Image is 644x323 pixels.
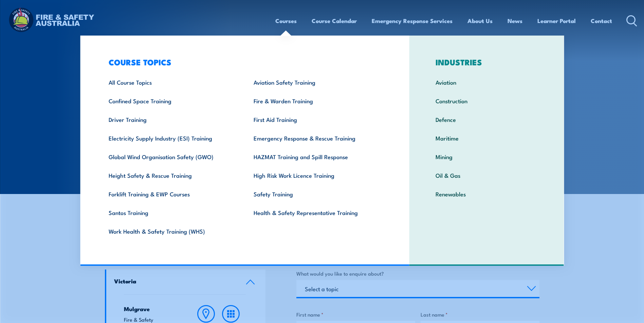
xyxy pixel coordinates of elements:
a: First Aid Training [243,110,388,129]
a: Construction [425,91,548,110]
a: News [508,12,522,30]
a: Aviation [425,73,548,91]
a: Maritime [425,129,548,147]
a: Forklift Training & EWP Courses [98,185,243,203]
a: Work Health & Safety Training (WHS) [98,222,243,240]
a: Global Wind Organisation Safety (GWO) [98,147,243,166]
a: Height Safety & Rescue Training [98,166,243,185]
a: Health & Safety Representative Training [243,203,388,222]
a: Driver Training [98,110,243,129]
a: Confined Space Training [98,91,243,110]
a: Course Calendar [312,12,357,30]
h4: Mulgrave [124,305,181,313]
a: Emergency Response & Rescue Training [243,129,388,147]
a: All Course Topics [98,73,243,91]
h3: INDUSTRIES [425,57,548,67]
a: Safety Training [243,185,388,203]
label: First name [296,310,415,318]
a: Santos Training [98,203,243,222]
a: Renewables [425,185,548,203]
a: High Risk Work Licence Training [243,166,388,185]
a: Mining [425,147,548,166]
a: Aviation Safety Training [243,73,388,91]
label: Last name [421,310,539,318]
a: Emergency Response Services [372,12,453,30]
a: HAZMAT Training and Spill Response [243,147,388,166]
a: Courses [275,12,297,30]
a: About Us [467,12,493,30]
a: Contact [591,12,612,30]
a: Electricity Supply Industry (ESI) Training [98,129,243,147]
h3: COURSE TOPICS [98,57,388,67]
label: What would you like to enquire about? [296,270,539,277]
a: Learner Portal [537,12,576,30]
a: Defence [425,110,548,129]
a: Victoria [106,270,266,294]
a: Fire & Warden Training [243,91,388,110]
h4: Victoria [114,277,236,285]
a: Oil & Gas [425,166,548,185]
